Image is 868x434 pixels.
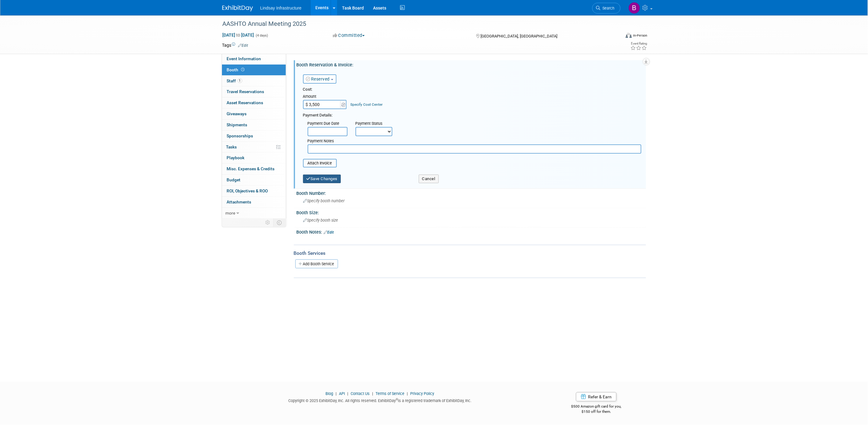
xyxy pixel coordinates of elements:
a: Asset Reservations [222,97,286,108]
a: Booth [222,65,286,75]
span: Attachments [227,199,251,204]
span: | [371,391,375,396]
a: more [222,208,286,219]
a: Search [592,3,621,14]
div: Payment Status [356,121,397,127]
div: Booth Number: [297,189,646,196]
img: Brittany Russell [629,2,640,14]
a: Playbook [222,152,286,163]
a: Privacy Policy [410,391,434,396]
span: Booth [227,67,246,72]
span: (4 days) [255,34,268,37]
span: Search [601,6,615,10]
div: In-Person [633,33,647,38]
span: | [334,391,338,396]
span: [DATE] [DATE] [222,32,255,38]
span: Asset Reservations [227,100,263,105]
div: Booth Reservation & Invoice: [297,60,646,68]
span: Lindsay Infrastructure [260,6,302,10]
span: | [346,391,350,396]
td: Tags [222,42,248,48]
span: Budget [227,177,241,182]
button: Reserved [303,74,337,84]
div: Amount [303,94,348,100]
a: Edit [324,230,334,235]
div: Cost: [303,87,641,93]
a: Edit [238,43,248,48]
span: | [405,391,409,396]
div: Payment Due Date [308,121,346,127]
span: Sponsorships [227,133,253,138]
span: Giveaways [227,111,247,116]
button: Cancel [419,175,439,183]
div: Booth Size: [297,208,646,216]
span: Specify booth size [303,218,338,223]
span: to [235,33,241,37]
td: Toggle Event Tabs [273,219,286,227]
a: Add Booth Service [295,259,338,268]
span: 1 [238,78,242,83]
a: Giveaways [222,108,286,119]
div: $500 Amazon gift card for you, [547,400,646,414]
a: Travel Reservations [222,86,286,97]
span: Staff [227,78,242,83]
div: Booth Notes: [297,227,646,235]
div: AASHTO Annual Meeting 2025 [220,18,611,30]
span: Booth not reserved yet [240,67,246,72]
div: $150 off for them. [547,409,646,414]
span: Playbook [227,155,245,160]
span: Event Information [227,56,261,61]
div: Payment Details: [303,111,641,118]
sup: ® [396,398,398,401]
img: ExhibitDay [222,5,253,11]
a: Sponsorships [222,131,286,141]
td: Personalize Event Tab Strip [263,219,274,227]
span: Specify booth number [303,199,345,203]
div: Event Rating [630,42,647,45]
a: Event Information [222,53,286,64]
a: Misc. Expenses & Credits [222,164,286,174]
a: Attachments [222,197,286,207]
span: Misc. Expenses & Credits [227,166,275,171]
span: more [226,211,235,215]
a: Contact Us [351,391,370,396]
a: Terms of Service [376,391,404,396]
span: Tasks [226,144,237,149]
div: Booth Services [294,250,646,257]
a: Staff1 [222,76,286,86]
span: [GEOGRAPHIC_DATA], [GEOGRAPHIC_DATA] [481,34,558,38]
div: Payment Notes [308,138,641,144]
div: Event Format [584,32,648,41]
span: Travel Reservations [227,89,264,94]
span: Shipments [227,122,247,127]
div: Copyright © 2025 ExhibitDay, Inc. All rights reserved. ExhibitDay is a registered trademark of Ex... [222,397,538,404]
a: Budget [222,175,286,185]
a: Reserved [306,77,330,81]
a: Tasks [222,142,286,152]
button: Save Changes [303,175,341,183]
a: Shipments [222,120,286,130]
span: ROI, Objectives & ROO [227,188,268,193]
button: Committed [331,32,367,39]
img: Format-Inperson.png [626,33,632,38]
a: ROI, Objectives & ROO [222,186,286,196]
a: Specify Cost Center [350,102,383,107]
a: Blog [325,391,333,396]
a: Refer & Earn [576,392,617,401]
a: API [339,391,345,396]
